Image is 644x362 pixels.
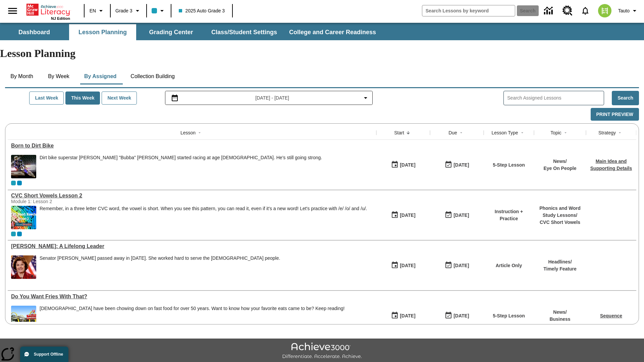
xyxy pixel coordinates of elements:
button: 09/10/25: First time the lesson was available [389,259,418,272]
button: College and Career Readiness [284,24,381,40]
p: Timely Feature [543,265,577,273]
button: Lesson Planning [69,24,136,40]
div: Module 1: Lesson 2 [11,199,112,204]
button: Sort [457,129,465,137]
button: 09/10/25: Last day the lesson can be accessed [442,209,471,222]
div: CVC Short Vowels Lesson 2 [11,193,373,199]
a: Do You Want Fries With That?, Lessons [11,294,373,300]
div: OL 2025 Auto Grade 4 [17,232,22,236]
div: [DATE] [400,161,415,169]
p: News / [543,158,576,165]
div: Current Class [11,232,16,236]
div: [DATE] [400,312,415,320]
span: [DATE] - [DATE] [255,95,289,102]
p: Headlines / [543,258,577,265]
button: Language: EN, Select a language [87,5,108,17]
div: Dirt bike superstar James "Bubba" Stewart started racing at age 4. He's still going strong. [40,155,322,178]
div: Topic [550,129,561,136]
div: Current Class [11,181,16,185]
button: Sort [518,129,526,137]
div: [DATE] [453,261,469,270]
button: Select a new avatar [594,2,615,19]
button: Last Week [29,92,64,105]
p: 5-Step Lesson [493,312,525,319]
span: Support Offline [34,352,63,357]
img: Motocross racer James Stewart flies through the air on his dirt bike. [11,155,36,178]
span: NJ Edition [51,16,70,20]
a: Resource Center, Will open in new tab [558,2,577,20]
p: Phonics and Word Study Lessons / [537,205,583,219]
img: Achieve3000 Differentiate Accelerate Achieve [282,343,362,360]
div: [DATE] [453,161,469,169]
button: This Week [65,92,100,105]
button: Select the date range menu item [168,94,370,102]
button: 09/10/25: Last day the lesson can be accessed [442,159,471,171]
img: Senator Dianne Feinstein of California smiles with the U.S. flag behind her. [11,255,36,279]
a: Born to Dirt Bike, Lessons [11,143,373,149]
a: Data Center [540,2,558,20]
a: CVC Short Vowels Lesson 2, Lessons [11,193,373,199]
span: 2025 Auto Grade 3 [179,7,225,14]
p: CVC Short Vowels [537,219,583,226]
button: Sort [404,129,412,137]
p: News / [549,309,570,316]
button: Dashboard [1,24,68,40]
button: Sort [616,129,624,137]
button: Class color is light blue. Change class color [149,5,169,17]
p: Article Only [496,262,522,269]
div: Dirt bike superstar [PERSON_NAME] "Bubba" [PERSON_NAME] started racing at age [DEMOGRAPHIC_DATA].... [40,155,322,161]
button: By Assigned [79,68,122,84]
button: 09/10/25: Last day the lesson can be accessed [442,259,471,272]
div: [DATE] [453,312,469,320]
p: Instruction + Practice [487,208,531,222]
button: Profile/Settings [615,5,641,17]
button: Print Preview [591,108,639,121]
div: Strategy [598,129,616,136]
span: Tauto [618,7,630,14]
a: Sequence [600,313,622,318]
button: Support Offline [20,347,68,362]
button: 09/10/25: First time the lesson was available [389,159,418,171]
div: Americans have been chowing down on fast food for over 50 years. Want to know how your favorite e... [40,306,344,329]
div: [DEMOGRAPHIC_DATA] have been chowing down on fast food for over 50 years. Want to know how your f... [40,306,344,311]
div: Start [394,129,404,136]
button: Sort [561,129,570,137]
a: Main Idea and Supporting Details [590,159,632,171]
button: 09/10/25: First time the lesson was available [389,309,418,322]
div: Remember, in a three letter CVC word, the vowel is short. When you see this pattern, you can read... [40,206,367,229]
div: Lesson [180,129,196,136]
div: Senator Dianne Feinstein passed away in September 2023. She worked hard to serve the American peo... [40,255,280,279]
div: [DATE] [453,211,469,220]
img: avatar image [598,4,611,17]
a: Home [26,3,70,16]
button: Class/Student Settings [206,24,282,40]
div: OL 2025 Auto Grade 4 [17,181,22,185]
button: By Month [5,68,39,84]
img: CVC Short Vowels Lesson 2. [11,206,36,229]
img: One of the first McDonald's stores, with the iconic red sign and golden arches. [11,306,36,329]
div: [DATE] [400,261,415,270]
div: Lesson Type [491,129,518,136]
span: EN [90,7,96,14]
button: Open side menu [3,1,22,21]
button: Next Week [102,92,137,105]
div: Do You Want Fries With That? [11,294,373,300]
button: Search [612,91,639,105]
p: Remember, in a three letter CVC word, the vowel is short. When you see this pattern, you can read... [40,206,367,212]
a: Dianne Feinstein: A Lifelong Leader, Lessons [11,243,373,249]
a: Notifications [577,2,594,19]
button: 09/10/25: Last day the lesson can be accessed [442,309,471,322]
span: Grade 3 [115,7,132,14]
input: Search Assigned Lessons [507,93,604,103]
input: search field [422,5,515,16]
button: By Week [42,68,75,84]
div: [DATE] [400,211,415,220]
div: Due [448,129,457,136]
